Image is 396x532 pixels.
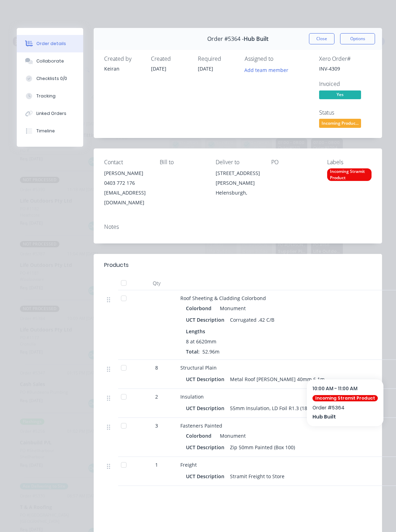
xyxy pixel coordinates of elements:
[186,303,214,313] div: Colorbond
[36,110,66,117] div: Linked Orders
[186,431,214,441] div: Colorbond
[180,393,204,400] span: Insulation
[17,122,83,140] button: Timeline
[104,168,149,178] div: [PERSON_NAME]
[180,364,217,371] span: Structural Plain
[207,36,244,42] span: Order #5364 -
[155,393,158,400] span: 2
[319,119,361,129] button: Incoming Produc...
[319,65,372,72] div: INV-4309
[217,303,246,313] div: Monument
[227,374,327,384] div: Metal Roof [PERSON_NAME] 40mm 6.1m
[151,65,166,72] span: [DATE]
[155,364,158,371] span: 8
[155,422,158,429] span: 3
[104,261,129,269] div: Products
[245,65,292,74] button: Add team member
[340,33,375,44] button: Options
[216,168,260,188] div: [STREET_ADDRESS][PERSON_NAME]
[216,188,260,198] div: Helensburgh,
[227,315,277,325] div: Corrugated .42 C/B
[151,56,189,62] div: Created
[36,41,66,47] div: Order details
[241,65,292,74] button: Add team member
[227,403,329,413] div: 55mm Insulation, LD Foil R1.3 (18m2 Roll)
[104,168,149,207] div: [PERSON_NAME]0403 772 176[EMAIL_ADDRESS][DOMAIN_NAME]
[17,105,83,122] button: Linked Orders
[104,159,149,166] div: Contact
[198,56,236,62] div: Required
[186,338,216,345] span: 8 at 6620mm
[104,56,143,62] div: Created by
[319,119,361,127] span: Incoming Produc...
[186,328,205,335] span: Lengths
[17,87,83,105] button: Tracking
[319,109,372,116] div: Status
[200,348,222,355] span: 52.96m
[372,508,389,525] iframe: Intercom live chat
[186,471,227,481] div: UCT Description
[227,471,287,481] div: Stramit Freight to Store
[17,52,83,70] button: Collaborate
[186,442,227,452] div: UCT Description
[17,70,83,87] button: Checklists 0/0
[180,461,197,468] span: Freight
[198,65,213,72] span: [DATE]
[180,295,266,301] span: Roof Sheeting & Cladding Colorbond
[245,56,315,62] div: Assigned to
[155,461,158,468] span: 1
[271,159,316,166] div: PO
[36,75,67,82] div: Checklists 0/0
[186,403,227,413] div: UCT Description
[104,224,372,230] div: Notes
[104,65,143,72] div: Keiran
[36,93,56,99] div: Tracking
[216,159,260,166] div: Deliver to
[160,159,204,166] div: Bill to
[186,315,227,325] div: UCT Description
[319,81,372,87] div: Invoiced
[104,188,149,207] div: [EMAIL_ADDRESS][DOMAIN_NAME]
[186,374,227,384] div: UCT Description
[216,168,260,198] div: [STREET_ADDRESS][PERSON_NAME]Helensburgh,
[319,56,372,62] div: Xero Order #
[180,422,222,429] span: Fasteners Painted
[227,442,298,452] div: Zip 50mm Painted (Box 100)
[36,58,64,64] div: Collaborate
[319,90,361,99] span: Yes
[244,36,268,42] span: Hub Built
[327,159,372,166] div: Labels
[217,431,246,441] div: Monument
[136,276,178,290] div: Qty
[327,168,372,181] div: Incoming Stramit Product
[36,128,55,134] div: Timeline
[309,33,334,44] button: Close
[104,178,149,188] div: 0403 772 176
[17,35,83,52] button: Order details
[186,348,200,355] span: Total:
